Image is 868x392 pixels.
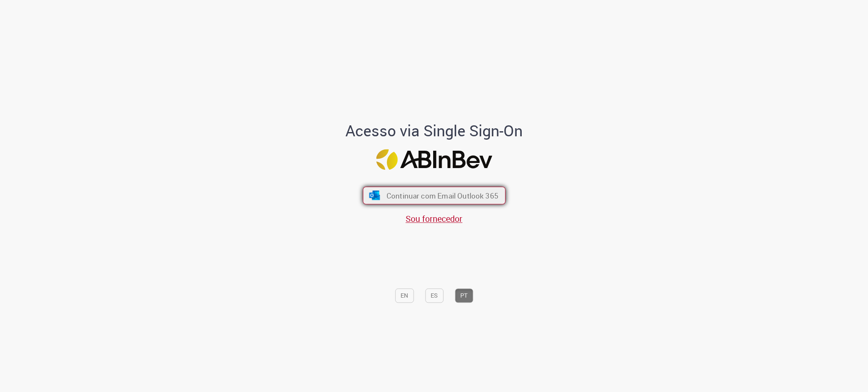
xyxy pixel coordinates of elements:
[425,288,443,303] button: ES
[395,288,414,303] button: EN
[455,288,473,303] button: PT
[386,190,498,200] span: Continuar com Email Outlook 365
[317,122,552,139] h1: Acesso via Single Sign-On
[406,213,462,224] a: Sou fornecedor
[368,190,381,200] img: ícone Azure/Microsoft 360
[363,187,506,204] button: ícone Azure/Microsoft 360 Continuar com Email Outlook 365
[376,149,492,170] img: Logo ABInBev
